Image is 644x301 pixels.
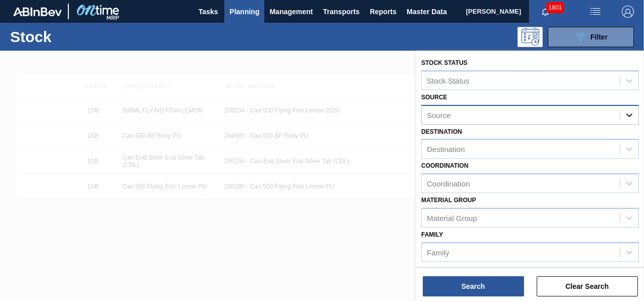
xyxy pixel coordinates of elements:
span: Planning [229,6,259,18]
label: Coordination [421,162,468,169]
div: Family [427,248,449,256]
span: Master Data [407,6,447,18]
div: Coordination [427,179,470,188]
button: Notifications [529,5,561,19]
label: Source [421,94,447,101]
span: Tasks [197,6,219,18]
img: userActions [589,6,601,18]
div: Programming: no user selected [517,27,543,47]
img: TNhmsLtSVTkK8tSr43FrP2fwEKptu5GPRR3wAAAABJRU5ErkJggg== [13,7,62,16]
h1: Stock [10,31,150,43]
span: Management [269,6,313,18]
img: Logout [622,6,634,18]
div: Stock Status [427,76,469,85]
div: Destination [427,145,465,154]
span: Filter [590,33,608,41]
span: Transports [323,6,359,18]
span: Reports [370,6,396,18]
label: Family [421,231,443,238]
label: Material Group [421,197,476,204]
div: Source [427,110,451,119]
button: Filter [548,27,634,47]
label: Destination [421,128,462,135]
label: Stock Status [421,59,467,66]
span: 1801 [546,2,564,13]
div: Material Group [427,213,477,222]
